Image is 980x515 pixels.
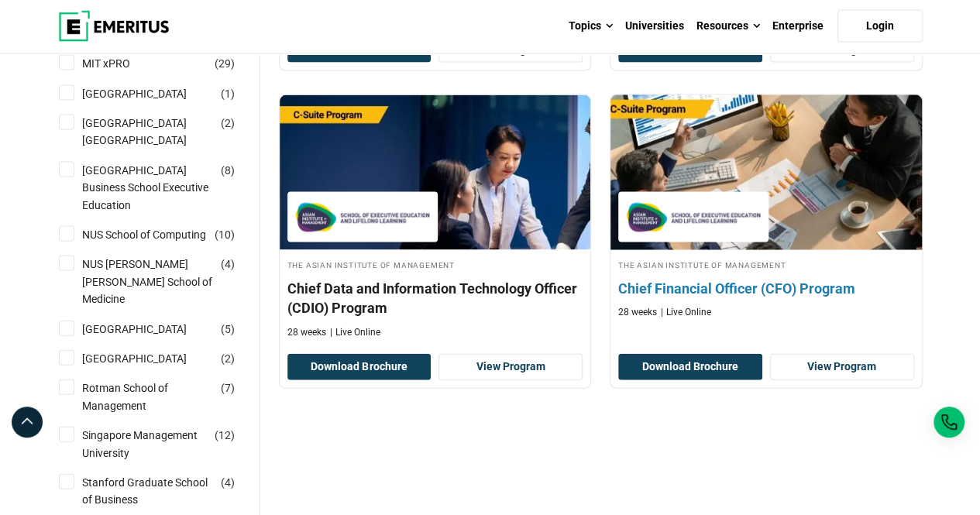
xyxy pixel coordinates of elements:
a: [GEOGRAPHIC_DATA] [GEOGRAPHIC_DATA] [82,115,245,149]
h4: The Asian Institute of Management [287,258,583,271]
a: [GEOGRAPHIC_DATA] [82,350,218,367]
span: 5 [225,323,231,335]
p: Live Online [330,326,380,339]
span: 8 [225,164,231,177]
img: The Asian Institute of Management [626,200,761,235]
span: 1 [225,88,231,100]
a: Login [837,10,923,43]
a: [GEOGRAPHIC_DATA] Business School Executive Education [82,162,245,214]
span: ( ) [221,115,235,132]
span: ( ) [215,55,235,72]
a: Leadership Course by The Asian Institute of Management - The Asian Institute of Management The As... [280,95,591,346]
span: 4 [225,476,231,489]
a: MIT xPRO [82,55,161,72]
a: Rotman School of Management [82,379,245,414]
span: ( ) [221,321,235,338]
p: 28 weeks [618,306,657,319]
a: View Program [438,354,583,380]
span: ( ) [215,226,235,243]
span: ( ) [221,162,235,179]
button: Download Brochure [287,354,432,380]
a: View Program [770,354,914,380]
a: Stanford Graduate School of Business [82,474,245,509]
a: [GEOGRAPHIC_DATA] [82,85,218,102]
p: Live Online [661,306,711,319]
a: Singapore Management University [82,427,245,462]
p: 28 weeks [287,326,326,339]
span: ( ) [215,427,235,444]
span: 10 [218,228,231,241]
img: Chief Data and Information Technology Officer (CDIO) Program | Online Leadership Course [280,95,591,250]
span: 2 [225,117,231,129]
span: 12 [218,429,231,441]
span: 4 [225,258,231,270]
span: 7 [225,382,231,394]
span: ( ) [221,474,235,491]
a: [GEOGRAPHIC_DATA] [82,321,218,338]
a: NUS [PERSON_NAME] [PERSON_NAME] School of Medicine [82,256,245,307]
img: The Asian Institute of Management [295,200,430,235]
span: ( ) [221,256,235,273]
a: NUS School of Computing [82,226,237,243]
span: 2 [225,352,231,365]
span: ( ) [221,85,235,102]
span: ( ) [221,350,235,367]
h4: Chief Financial Officer (CFO) Program [618,279,914,298]
h4: The Asian Institute of Management [618,258,914,271]
img: Chief Financial Officer (CFO) Program | Online Leadership Course [595,88,937,258]
h4: Chief Data and Information Technology Officer (CDIO) Program [287,279,583,318]
a: Leadership Course by The Asian Institute of Management - The Asian Institute of Management The As... [610,95,922,327]
span: 29 [218,57,231,70]
button: Download Brochure [618,354,762,380]
span: ( ) [221,379,235,397]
